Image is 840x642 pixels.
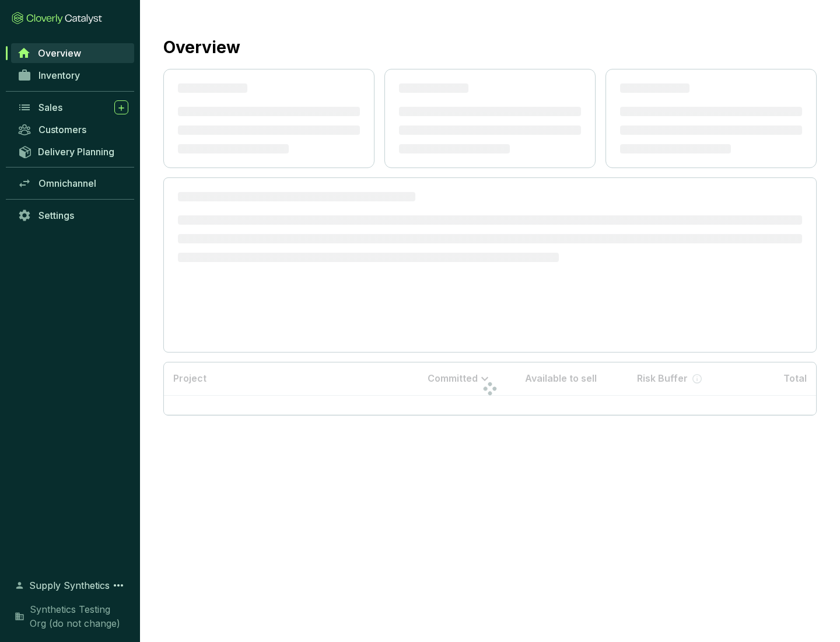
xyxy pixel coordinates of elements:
span: Omnichannel [38,177,96,189]
span: Delivery Planning [38,146,114,158]
span: Customers [38,124,86,135]
span: Settings [38,210,74,221]
span: Sales [38,102,62,113]
a: Inventory [12,65,134,85]
h2: Overview [163,35,240,60]
a: Customers [12,120,134,139]
a: Overview [11,43,134,63]
a: Settings [12,205,134,225]
a: Delivery Planning [12,142,134,161]
span: Overview [38,47,81,59]
a: Omnichannel [12,173,134,193]
span: Supply Synthetics [29,578,110,592]
span: Synthetics Testing Org (do not change) [30,602,128,630]
a: Sales [12,97,134,117]
span: Inventory [38,69,80,81]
